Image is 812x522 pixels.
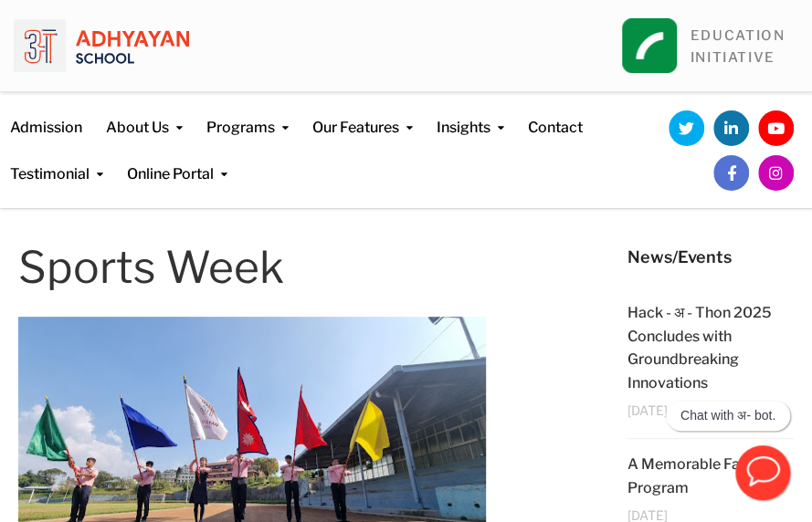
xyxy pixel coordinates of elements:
img: logo [14,14,189,78]
a: A Memorable Farewell Program [627,455,781,496]
a: Programs [206,92,289,139]
p: Chat with अ- bot. [680,408,775,423]
a: Our Features [312,92,413,139]
h1: Sports Week [18,245,591,289]
a: Contact [528,92,583,139]
img: square_leapfrog [622,18,677,73]
a: Testimonial [10,139,103,185]
a: About Us [106,92,183,139]
a: Hack - अ - Thon 2025 Concludes with Groundbreaking Innovations [627,304,772,391]
a: Online Portal [127,139,227,185]
h5: News/Events [627,245,794,269]
a: Insights [437,92,504,139]
span: [DATE] [627,508,668,522]
span: [DATE] [627,403,668,417]
a: EDUCATIONINITIATIVE [691,27,785,66]
a: Admission [10,92,82,139]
